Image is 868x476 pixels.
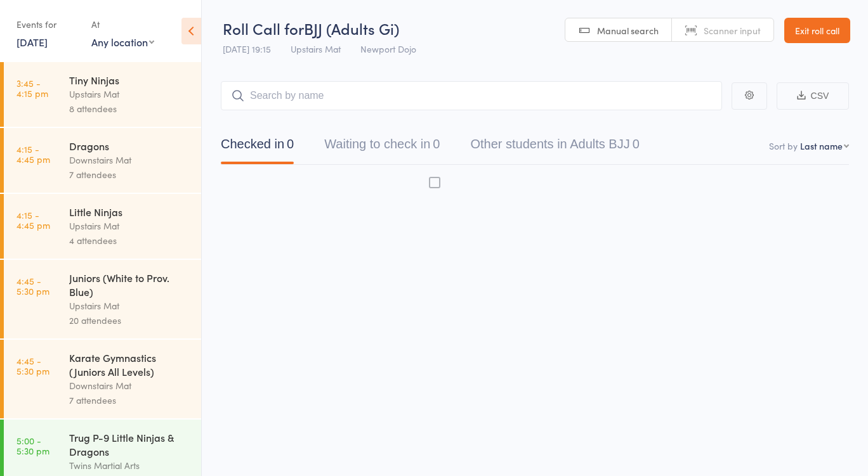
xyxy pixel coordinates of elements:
[69,219,190,233] div: Upstairs Mat
[704,24,761,37] span: Scanner input
[16,144,50,164] time: 4:15 - 4:45 pm
[16,435,49,456] time: 5:00 - 5:30 pm
[91,35,154,49] div: Any location
[69,139,190,153] div: Dragons
[69,351,190,378] div: Karate Gymnastics (Juniors All Levels)
[4,62,201,127] a: 3:45 -4:15 pmTiny NinjasUpstairs Mat8 attendees
[16,276,49,296] time: 4:45 - 5:30 pm
[16,35,48,49] a: [DATE]
[221,81,722,110] input: Search by name
[4,128,201,193] a: 4:15 -4:45 pmDragonsDownstairs Mat7 attendees
[69,430,190,458] div: Trug P-9 Little Ninjas & Dragons
[777,82,849,110] button: CSV
[304,18,399,39] span: BJJ (Adults Gi)
[597,24,659,37] span: Manual search
[291,42,341,55] span: Upstairs Mat
[69,205,190,219] div: Little Ninjas
[69,271,190,299] div: Juniors (White to Prov. Blue)
[69,299,190,313] div: Upstairs Mat
[16,356,49,376] time: 4:45 - 5:30 pm
[433,137,440,151] div: 0
[69,458,190,473] div: Twins Martial Arts
[221,131,294,164] button: Checked in0
[16,78,48,98] time: 3:45 - 4:15 pm
[800,139,843,152] div: Last name
[91,14,154,35] div: At
[223,18,304,39] span: Roll Call for
[223,42,271,55] span: [DATE] 19:15
[16,210,50,230] time: 4:15 - 4:45 pm
[69,313,190,328] div: 20 attendees
[324,131,440,164] button: Waiting to check in0
[69,378,190,393] div: Downstairs Mat
[360,42,416,55] span: Newport Dojo
[69,233,190,248] div: 4 attendees
[4,340,201,418] a: 4:45 -5:30 pmKarate Gymnastics (Juniors All Levels)Downstairs Mat7 attendees
[4,194,201,259] a: 4:15 -4:45 pmLittle NinjasUpstairs Mat4 attendees
[769,139,798,152] label: Sort by
[633,137,640,151] div: 0
[69,87,190,101] div: Upstairs Mat
[470,131,639,164] button: Other students in Adults BJJ0
[69,153,190,167] div: Downstairs Mat
[69,101,190,116] div: 8 attendees
[69,73,190,87] div: Tiny Ninjas
[69,393,190,408] div: 7 attendees
[4,260,201,338] a: 4:45 -5:30 pmJuniors (White to Prov. Blue)Upstairs Mat20 attendees
[287,137,294,151] div: 0
[69,167,190,182] div: 7 attendees
[784,18,850,43] a: Exit roll call
[16,14,79,35] div: Events for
